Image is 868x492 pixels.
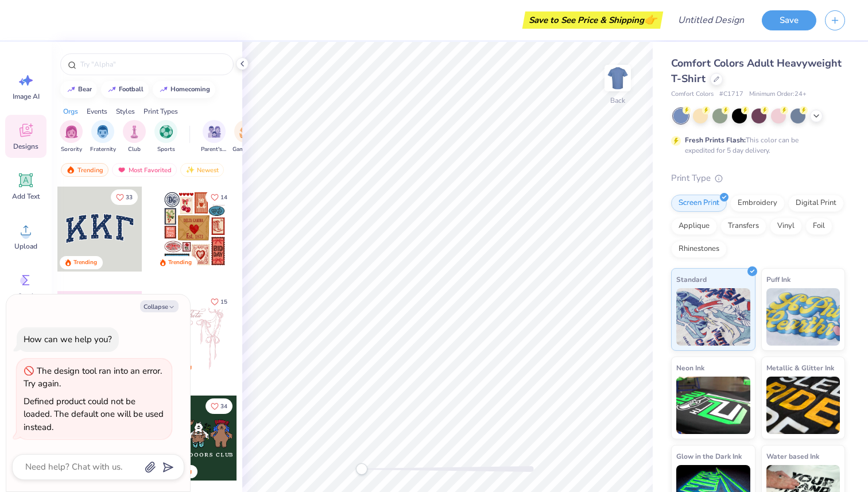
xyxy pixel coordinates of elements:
img: Puff Ink [766,288,840,346]
span: Comfort Colors [671,90,714,99]
span: Sorority [61,145,82,154]
img: Club Image [128,125,141,138]
div: bear [78,86,92,92]
button: filter button [201,120,227,154]
span: Club [128,145,141,154]
img: Sorority Image [65,125,78,138]
img: trending.gif [66,166,75,174]
button: filter button [232,120,259,154]
span: Greek [17,292,35,301]
div: The design tool ran into an error. Try again. [24,365,162,390]
div: Digital Print [788,195,844,212]
strong: Fresh Prints Flash: [685,135,746,145]
span: 34 [220,404,227,409]
button: Like [111,189,138,205]
img: trend_line.gif [159,86,168,93]
input: Try "Alpha" [79,59,226,70]
div: How can we help you? [24,334,112,345]
div: Transfers [720,218,766,235]
span: Parent's Weekend [201,145,227,154]
button: filter button [60,120,83,154]
img: Sports Image [160,125,173,138]
button: football [101,81,149,98]
div: homecoming [170,86,210,92]
div: Back [610,95,625,106]
span: Minimum Order: 24 + [749,90,807,99]
div: filter for Sorority [60,120,83,154]
img: Metallic & Glitter Ink [766,377,840,434]
div: Applique [671,218,717,235]
div: filter for Sports [154,120,177,154]
span: # C1717 [719,90,743,99]
button: homecoming [153,81,215,98]
img: Fraternity Image [96,125,109,138]
button: Save [762,10,816,30]
span: Game Day [232,145,259,154]
div: Vinyl [770,218,802,235]
span: 15 [220,299,227,305]
div: filter for Game Day [232,120,259,154]
button: filter button [90,120,116,154]
div: Newest [180,163,224,177]
span: Metallic & Glitter Ink [766,362,834,374]
button: Like [206,189,232,205]
span: Add Text [12,192,40,201]
div: filter for Club [123,120,146,154]
button: filter button [154,120,177,154]
div: Most Favorited [112,163,177,177]
div: Defined product could not be loaded. The default one will be used instead. [24,396,164,433]
span: Glow in the Dark Ink [676,450,742,462]
button: Like [206,398,232,414]
div: filter for Fraternity [90,120,116,154]
span: Water based Ink [766,450,819,462]
span: Sports [157,145,175,154]
span: 👉 [644,13,657,26]
span: Image AI [13,92,40,101]
div: This color can be expedited for 5 day delivery. [685,135,826,156]
div: Rhinestones [671,241,727,258]
div: Save to See Price & Shipping [525,11,660,29]
img: most_fav.gif [117,166,126,174]
div: Trending [61,163,108,177]
span: Upload [14,242,37,251]
button: filter button [123,120,146,154]
div: Screen Print [671,195,727,212]
div: Print Type [671,172,845,185]
div: Events [87,106,107,117]
button: Like [206,294,232,309]
div: Accessibility label [356,463,367,475]
div: Trending [168,258,192,267]
img: trend_line.gif [107,86,117,93]
div: filter for Parent's Weekend [201,120,227,154]
span: Designs [13,142,38,151]
input: Untitled Design [669,9,753,32]
div: Print Types [144,106,178,117]
div: football [119,86,144,92]
span: Comfort Colors Adult Heavyweight T-Shirt [671,56,842,86]
img: trend_line.gif [67,86,76,93]
span: 14 [220,195,227,200]
button: Collapse [140,300,179,312]
div: Styles [116,106,135,117]
span: Fraternity [90,145,116,154]
img: Parent's Weekend Image [208,125,221,138]
img: Game Day Image [239,125,253,138]
div: Foil [805,218,832,235]
img: newest.gif [185,166,195,174]
span: Puff Ink [766,273,790,285]
span: 33 [126,195,133,200]
div: Embroidery [730,195,785,212]
img: Standard [676,288,750,346]
img: Back [606,67,629,90]
span: Standard [676,273,707,285]
span: Neon Ink [676,362,704,374]
div: Orgs [63,106,78,117]
button: bear [60,81,97,98]
div: Trending [73,258,97,267]
img: Neon Ink [676,377,750,434]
